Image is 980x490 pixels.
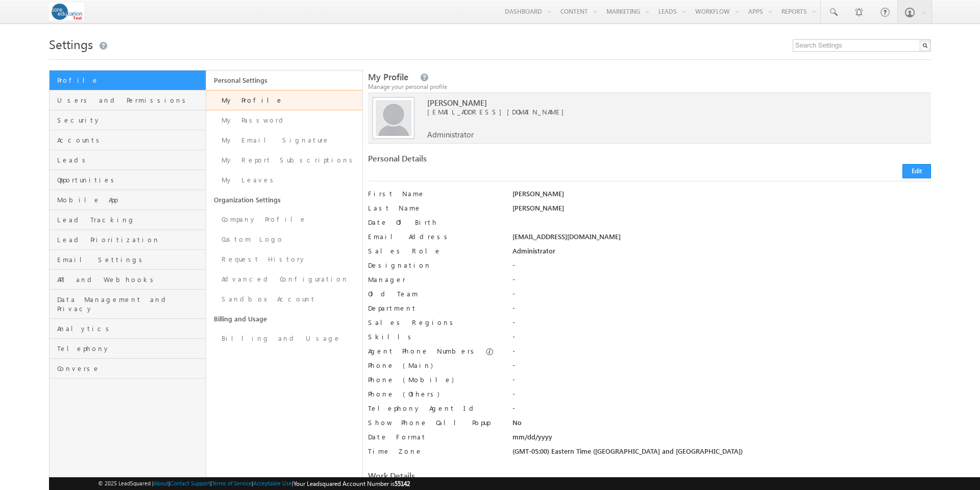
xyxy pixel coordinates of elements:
[50,339,206,359] a: Telephony
[206,150,363,170] a: My Report Subscriptions
[512,304,931,318] div: -
[793,39,931,52] input: Search Settings
[512,232,931,246] div: [EMAIL_ADDRESS][DOMAIN_NAME]
[368,375,454,384] label: Phone (Mobile)
[512,203,931,218] div: [PERSON_NAME]
[206,110,363,130] a: My Password
[206,130,363,150] a: My Email Signature
[293,480,410,487] span: Your Leadsquared Account Number is
[512,189,931,203] div: [PERSON_NAME]
[206,229,363,249] a: Custom Logo
[206,71,363,90] a: Personal Settings
[368,346,478,356] label: Agent Phone Numbers
[368,332,498,341] label: Skills
[57,235,203,244] span: Lead Prioritization
[57,364,203,373] span: Converse
[49,36,93,52] span: Settings
[512,246,931,261] div: Administrator
[57,135,203,145] span: Accounts
[50,71,206,90] a: Profile
[57,275,203,284] span: API and Webhooks
[50,290,206,319] a: Data Management and Privacy
[512,346,931,361] div: -
[50,359,206,379] a: Converse
[368,404,498,413] label: Telephony Agent Id
[57,295,203,313] span: Data Management and Privacy
[57,76,203,85] span: Profile
[512,447,931,461] div: (GMT-05:00) Eastern Time ([GEOGRAPHIC_DATA] and [GEOGRAPHIC_DATA])
[98,479,410,488] span: © 2025 LeadSquared | | | | |
[206,329,363,348] a: Billing and Usage
[212,480,252,486] a: Terms of Service
[368,361,498,370] label: Phone (Main)
[368,154,642,168] div: Personal Details
[50,319,206,339] a: Analytics
[57,155,203,165] span: Leads
[50,210,206,230] a: Lead Tracking
[512,404,931,418] div: -
[512,261,931,275] div: -
[50,170,206,190] a: Opportunities
[50,270,206,290] a: API and Webhooks
[427,107,877,116] span: [EMAIL_ADDRESS][DOMAIN_NAME]
[50,190,206,210] a: Mobile App
[206,90,363,110] a: My Profile
[512,289,931,304] div: -
[368,261,498,270] label: Designation
[512,418,931,432] div: No
[512,361,931,375] div: -
[50,130,206,150] a: Accounts
[512,318,931,332] div: -
[368,189,498,198] label: First Name
[368,447,498,456] label: Time Zone
[57,255,203,264] span: Email Settings
[368,275,498,284] label: Manager
[902,164,931,178] button: Edit
[170,480,210,486] a: Contact Support
[206,309,363,329] a: Billing and Usage
[206,249,363,269] a: Request History
[206,289,363,309] a: Sandbox Account
[50,90,206,110] a: Users and Permissions
[368,432,498,441] label: Date Format
[57,175,203,184] span: Opportunities
[206,170,363,190] a: My Leaves
[368,289,498,298] label: Old Team
[368,246,498,255] label: Sales Role
[512,375,931,389] div: -
[368,218,498,227] label: Date Of Birth
[57,215,203,224] span: Lead Tracking
[395,480,410,487] span: 55142
[427,98,877,107] span: [PERSON_NAME]
[512,389,931,404] div: -
[368,71,408,83] span: My Profile
[368,82,931,91] div: Manage your personal profile
[368,203,498,213] label: Last Name
[57,324,203,333] span: Analytics
[154,480,168,486] a: About
[57,115,203,125] span: Security
[57,344,203,353] span: Telephony
[50,230,206,250] a: Lead Prioritization
[512,432,931,447] div: mm/dd/yyyy
[368,304,498,313] label: Department
[50,110,206,130] a: Security
[57,195,203,204] span: Mobile App
[368,318,498,327] label: Sales Regions
[206,209,363,229] a: Company Profile
[49,3,84,20] img: Custom Logo
[50,250,206,270] a: Email Settings
[512,332,931,346] div: -
[206,190,363,209] a: Organization Settings
[368,418,498,427] label: Show Phone Call Popup
[368,232,498,241] label: Email Address
[368,471,642,485] div: Work Details
[427,130,474,139] span: Administrator
[206,269,363,289] a: Advanced Configuration
[57,96,203,105] span: Users and Permissions
[512,275,931,289] div: -
[368,389,498,399] label: Phone (Others)
[253,480,292,486] a: Acceptable Use
[50,150,206,170] a: Leads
